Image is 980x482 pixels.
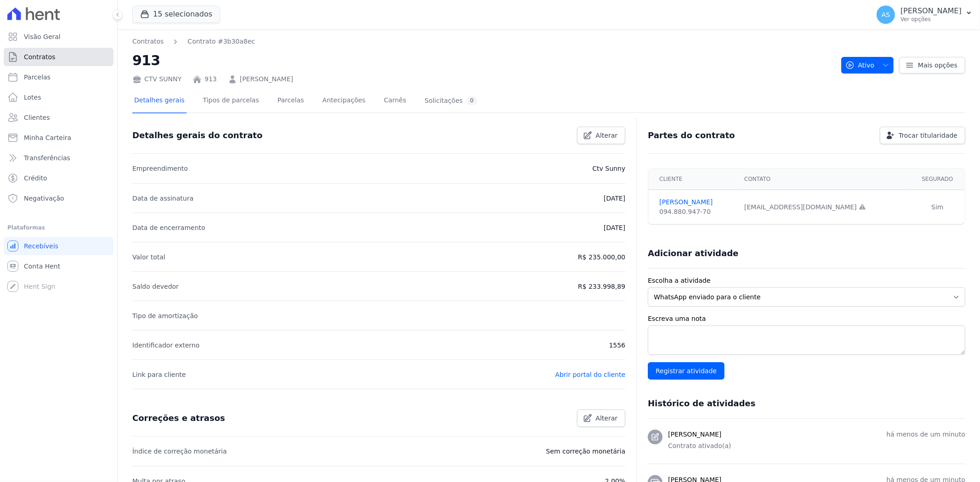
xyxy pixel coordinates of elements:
[24,113,50,122] span: Clientes
[4,68,113,86] a: Parcelas
[132,446,227,457] p: Índice de correção monetária
[24,262,60,271] span: Conta Hent
[648,362,725,380] input: Registrar atividade
[918,61,957,70] span: Mais opções
[4,48,113,66] a: Contratos
[577,127,626,144] a: Alterar
[4,28,113,46] a: Visão Geral
[648,168,739,190] th: Cliente
[132,281,179,292] p: Saldo devedor
[4,257,113,275] a: Conta Hent
[596,131,618,140] span: Alterar
[24,174,47,183] span: Crédito
[886,430,965,439] p: há menos de um minuto
[648,398,755,409] h3: Histórico de atividades
[132,222,205,233] p: Data de encerramento
[648,130,735,141] h3: Partes do contrato
[132,340,199,351] p: Identificador externo
[4,88,113,106] a: Lotes
[4,129,113,147] a: Minha Carteira
[901,16,962,23] p: Ver opções
[648,314,965,324] label: Escreva uma nota
[276,89,306,113] a: Parcelas
[132,252,165,263] p: Valor total
[4,149,113,167] a: Transferências
[4,237,113,255] a: Recebíveis
[24,153,70,163] span: Transferências
[578,281,625,292] p: R$ 233.998,89
[132,37,255,46] nav: Breadcrumb
[24,32,61,41] span: Visão Geral
[880,127,965,144] a: Trocar titularidade
[4,169,113,187] a: Crédito
[425,96,477,105] div: Solicitações
[382,89,408,113] a: Carnês
[899,57,965,73] a: Mais opções
[910,168,965,190] th: Segurado
[845,57,875,73] span: Ativo
[24,52,55,62] span: Contratos
[132,163,188,174] p: Empreendimento
[869,2,980,28] button: AS [PERSON_NAME] Ver opções
[7,222,110,233] div: Plataformas
[132,89,187,113] a: Detalhes gerais
[132,130,262,141] h3: Detalhes gerais do contrato
[910,190,965,224] td: Sim
[24,194,64,203] span: Negativação
[744,202,905,212] div: [EMAIL_ADDRESS][DOMAIN_NAME]
[466,96,477,105] div: 0
[132,37,164,46] a: Contratos
[546,446,626,457] p: Sem correção monetária
[648,248,738,259] h3: Adicionar atividade
[899,131,957,140] span: Trocar titularidade
[132,50,834,71] h2: 913
[882,11,890,18] span: AS
[321,89,368,113] a: Antecipações
[4,108,113,127] a: Clientes
[659,197,733,207] a: [PERSON_NAME]
[648,276,965,286] label: Escolha a atividade
[4,189,113,207] a: Negativação
[739,168,910,190] th: Contato
[132,413,225,424] h3: Correções e atrasos
[592,163,625,174] p: Ctv Sunny
[132,310,198,321] p: Tipo de amortização
[668,441,965,451] p: Contrato ativado(a)
[596,414,618,423] span: Alterar
[609,340,626,351] p: 1556
[201,89,261,113] a: Tipos de parcelas
[132,193,193,204] p: Data de assinatura
[841,57,894,73] button: Ativo
[24,73,51,82] span: Parcelas
[577,409,626,427] a: Alterar
[423,89,479,113] a: Solicitações0
[132,37,834,46] nav: Breadcrumb
[24,93,41,102] span: Lotes
[187,37,255,46] a: Contrato #3b30a8ec
[604,193,625,204] p: [DATE]
[204,74,217,84] a: 913
[132,6,220,23] button: 15 selecionados
[24,133,71,142] span: Minha Carteira
[132,369,186,380] p: Link para cliente
[132,74,181,84] div: CTV SUNNY
[24,241,58,251] span: Recebíveis
[659,207,733,217] div: 094.880.947-70
[555,371,625,378] a: Abrir portal do cliente
[901,6,962,16] p: [PERSON_NAME]
[604,222,625,233] p: [DATE]
[578,252,625,263] p: R$ 235.000,00
[668,430,721,439] h3: [PERSON_NAME]
[240,74,293,84] a: [PERSON_NAME]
